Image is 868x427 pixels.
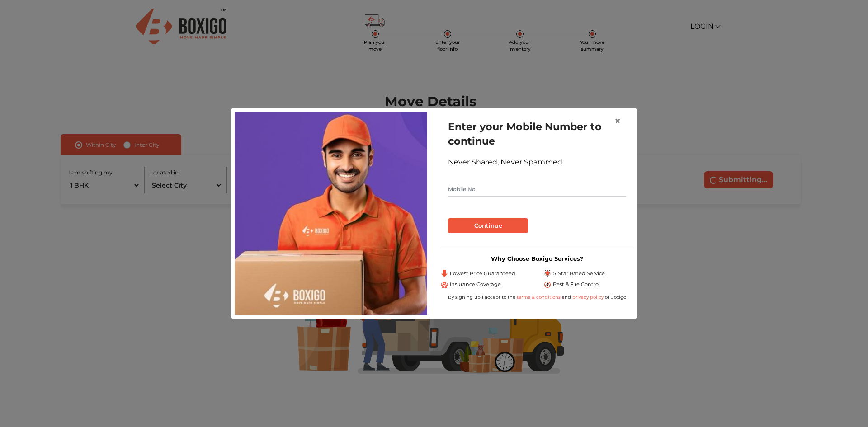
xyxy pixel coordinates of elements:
span: × [614,114,621,127]
a: privacy policy [571,294,605,300]
button: Continue [448,218,528,234]
h3: Why Choose Boxigo Services? [441,255,633,262]
div: Never Shared, Never Spammed [448,157,626,168]
button: Close [607,108,628,134]
span: 5 Star Rated Service [553,270,605,277]
a: terms & conditions [517,294,562,300]
input: Mobile No [448,182,626,197]
h1: Enter your Mobile Number to continue [448,119,626,148]
span: Insurance Coverage [450,281,501,288]
span: Lowest Price Guaranteed [450,270,515,277]
span: Pest & Fire Control [553,281,600,288]
img: relocation-img [235,112,427,314]
div: By signing up I accept to the and of Boxigo [441,294,633,300]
